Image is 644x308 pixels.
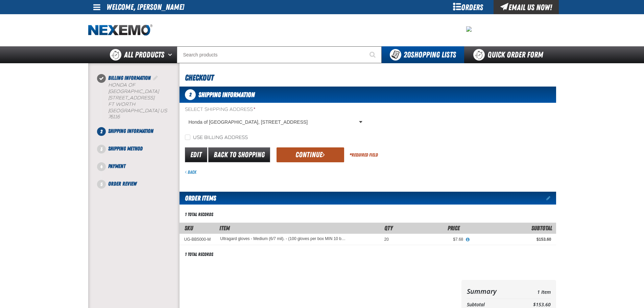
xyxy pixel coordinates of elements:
[108,75,151,81] span: Billing Information
[108,95,154,101] span: [STREET_ADDRESS]
[448,224,460,232] span: Price
[185,135,248,141] label: Use billing address
[108,145,143,152] span: Shipping Method
[185,135,190,140] input: Use billing address
[101,145,180,162] li: Shipping Method. Step 3 of 5. Not Completed
[101,162,180,180] li: Payment. Step 4 of 5. Not Completed
[88,24,152,36] img: Nexemo logo
[185,106,365,113] label: Select Shipping Address
[124,49,164,61] span: All Products
[166,46,177,63] button: Open All Products pages
[108,101,135,107] span: FT WORTH
[220,237,346,241] a: Ultragard gloves - Medium (6/7 mil). - (100 gloves per box MIN 10 box order)
[152,75,159,81] a: Edit Billing Information
[398,237,463,242] div: $7.68
[466,26,472,32] img: 0913759d47fe0bb872ce56e1ce62d35c.jpeg
[108,82,159,94] span: Honda of [GEOGRAPHIC_DATA]
[473,237,551,242] div: $153.60
[185,211,213,218] div: 1 total records
[365,46,382,63] button: Start Searching
[180,234,216,245] td: UG-BB5000-M
[97,162,106,171] span: 4
[208,147,270,162] a: Back to Shopping
[546,196,556,200] a: Edit items
[97,145,106,153] span: 3
[108,181,137,187] span: Order Review
[185,73,214,82] span: Checkout
[185,224,193,232] a: SKU
[101,74,180,127] li: Billing Information. Step 1 of 5. Completed
[404,50,411,60] strong: 20
[198,91,255,99] span: Shipping Information
[185,147,207,162] a: Edit
[101,180,180,188] li: Order Review. Step 5 of 5. Not Completed
[515,285,550,297] td: 1 Item
[97,127,106,136] span: 2
[108,163,125,169] span: Payment
[350,152,378,158] div: Required Field
[463,237,472,243] button: View All Prices for Ultragard gloves - Medium (6/7 mil). - (100 gloves per box MIN 10 box order)
[404,50,456,60] span: Shopping Lists
[101,127,180,145] li: Shipping Information. Step 2 of 5. Not Completed
[185,169,196,175] a: Back
[96,74,180,188] nav: Checkout steps. Current step is Shipping Information. Step 2 of 5
[277,147,344,162] button: Continue
[464,46,556,63] a: Quick Order Form
[467,285,515,297] th: Summary
[219,224,230,232] span: Item
[384,237,388,242] span: 20
[108,114,120,120] bdo: 76116
[384,224,393,232] span: Qty
[108,108,159,114] span: [GEOGRAPHIC_DATA]
[382,46,464,63] button: You have 20 Shopping Lists. Open to view details
[97,180,106,189] span: 5
[88,24,152,36] a: Home
[189,119,358,126] span: Honda of [GEOGRAPHIC_DATA], [STREET_ADDRESS]
[180,192,216,205] h2: Order Items
[160,108,167,114] span: US
[108,128,153,134] span: Shipping Information
[185,251,213,258] div: 1 total records
[531,224,552,232] span: Subtotal
[177,46,382,63] input: Search
[185,89,196,100] span: 2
